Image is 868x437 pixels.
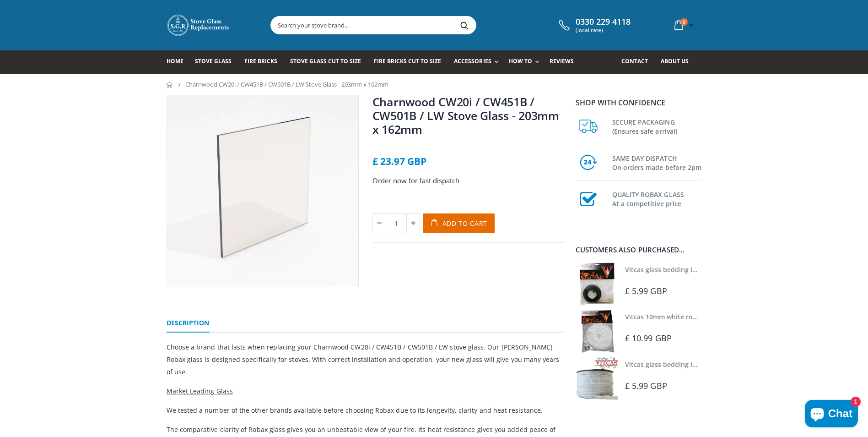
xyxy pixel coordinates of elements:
[802,400,861,430] inbox-online-store-chat: Shopify online store chat
[550,57,574,65] span: Reviews
[167,314,210,333] a: Description
[612,116,702,136] h3: SECURE PACKAGING (Ensures safe arrival)
[167,14,231,37] img: Stove Glass Replacement
[621,57,648,65] span: Contact
[550,50,581,74] a: Reviews
[556,17,631,33] a: 0330 229 4118 (local rate)
[167,343,560,376] span: Choose a brand that lasts when replacing your Charnwood CW20i / CW451B / CW501B / LW stove glass....
[372,94,559,137] a: Charnwood CW20i / CW451B / CW501B / LW Stove Glass - 203mm x 162mm
[625,380,667,391] span: £ 5.99 GBP
[290,57,361,65] span: Stove Glass Cut To Size
[576,310,618,352] img: Vitcas white rope, glue and gloves kit 10mm
[167,50,190,74] a: Home
[661,50,695,74] a: About us
[454,16,475,34] button: Search
[167,57,183,65] span: Home
[167,82,173,87] a: Home
[195,50,238,74] a: Stove Glass
[625,360,819,369] a: Vitcas glass bedding in tape - 2mm x 15mm x 2 meters (White)
[167,387,233,395] span: Market Leading Glass
[576,27,631,33] span: (local rate)
[576,97,702,108] p: Shop with confidence
[185,80,388,88] span: Charnwood CW20i / CW451B / CW501B / LW Stove Glass - 203mm x 162mm
[576,262,618,305] img: Vitcas stove glass bedding in tape
[195,57,232,65] span: Stove Glass
[576,17,631,27] span: 0330 229 4118
[621,50,655,74] a: Contact
[442,219,488,228] span: Add to Cart
[372,175,565,186] p: Order now for fast dispatch
[454,50,502,74] a: Accessories
[167,95,358,287] img: squarestoveglass_06f49578-e191-4d1b-bc4d-d7489b26d91c_800x_crop_center.webp
[625,333,672,344] span: £ 10.99 GBP
[612,152,702,172] h3: SAME DAY DISPATCH On orders made before 2pm
[372,155,426,168] span: £ 23.97 GBP
[680,18,688,26] span: 0
[576,246,702,253] div: Customers also purchased...
[625,265,796,274] a: Vitcas glass bedding in tape - 2mm x 10mm x 2 meters
[374,57,441,65] span: Fire Bricks Cut To Size
[576,357,618,400] img: Vitcas stove glass bedding in tape
[374,50,448,74] a: Fire Bricks Cut To Size
[625,285,667,296] span: £ 5.99 GBP
[271,16,578,34] input: Search your stove brand...
[661,57,689,65] span: About us
[625,312,804,321] a: Vitcas 10mm white rope kit - includes rope seal and glue!
[244,57,277,65] span: Fire Bricks
[454,57,491,65] span: Accessories
[509,50,544,74] a: How To
[423,213,495,233] button: Add to Cart
[612,188,702,208] h3: QUALITY ROBAX GLASS At a competitive price
[244,50,284,74] a: Fire Bricks
[167,406,543,415] span: We tested a number of the other brands available before choosing Robax due to its longevity, clar...
[290,50,368,74] a: Stove Glass Cut To Size
[671,16,695,34] a: 0
[509,57,532,65] span: How To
